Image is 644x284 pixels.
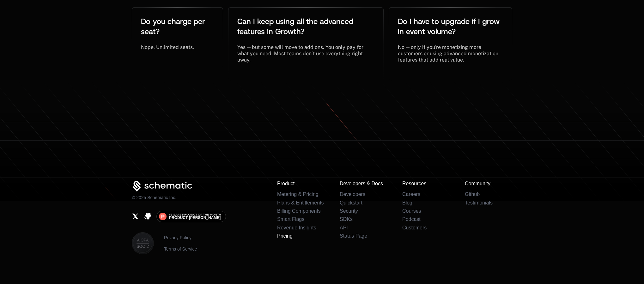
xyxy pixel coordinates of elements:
[132,213,139,220] a: X
[277,200,324,205] a: Plans & Entitlements
[402,192,420,197] a: Careers
[398,44,500,63] span: No — only if you're monetizing more customers or using advanced monetization features that add re...
[164,246,197,252] a: Terms of Service
[465,192,480,197] a: Github
[156,211,226,222] a: #1 SaaS Product of the MonthProduct [PERSON_NAME]
[277,192,319,197] a: Metering & Pricing
[141,44,194,50] span: Nope. Unlimited seats.
[277,208,321,214] a: Billing Components
[277,181,325,186] h3: Product
[402,216,421,222] a: Podcast
[277,233,293,239] a: Pricing
[237,44,365,63] span: Yes — but some will move to add ons. You only pay for what you need. Most teams don’t use everyth...
[402,208,421,214] a: Courses
[169,213,221,216] span: #1 SaaS Product of the Month
[132,232,154,254] img: SOC II & Aicapa
[340,200,362,205] a: Quickstart
[402,225,427,230] a: Customers
[340,225,348,230] a: API
[398,16,502,37] span: Do I have to upgrade if I grow in event volume?
[132,194,176,201] p: © 2025 Schematic Inc.
[402,181,450,186] h3: Resources
[402,200,412,205] a: Blog
[277,216,304,222] a: Smart Flags
[340,181,387,186] h3: Developers & Docs
[237,16,355,37] span: Can I keep using all the advanced features in Growth?
[465,181,512,186] h3: Community
[141,16,207,37] span: Do you charge per seat?
[340,216,353,222] a: SDKs
[164,234,197,241] a: Privacy Policy
[340,233,367,239] a: Status Page
[169,216,221,220] span: Product [PERSON_NAME]
[144,213,151,220] a: Github
[340,192,365,197] a: Developers
[277,225,316,230] a: Revenue Insights
[465,200,493,205] a: Testimonials
[340,208,358,214] a: Security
